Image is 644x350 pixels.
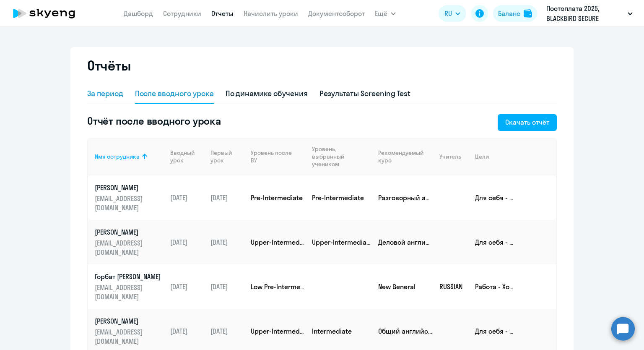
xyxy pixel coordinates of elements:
td: Upper-Intermediate [305,220,371,264]
p: [PERSON_NAME] [95,316,164,326]
p: [EMAIL_ADDRESS][DOMAIN_NAME] [95,238,164,257]
p: [DATE] [210,238,244,247]
div: Цели [475,153,489,160]
button: Скачать отчёт [498,114,557,131]
p: Общий английский [378,326,433,336]
p: [EMAIL_ADDRESS][DOMAIN_NAME] [95,194,164,212]
p: [DATE] [170,193,204,202]
div: Рекомендуемый курс [378,149,426,164]
div: Первый урок [210,149,238,164]
p: [EMAIL_ADDRESS][DOMAIN_NAME] [95,327,164,346]
p: [DATE] [210,326,244,336]
td: Pre-Intermediate [244,175,305,220]
p: [PERSON_NAME] [95,227,164,237]
p: Работа - Хочется свободно и легко общаться с коллегами из разных стран; Работа - Подготовиться к ... [475,282,514,291]
a: Начислить уроки [244,9,298,18]
p: [EMAIL_ADDRESS][DOMAIN_NAME] [95,283,164,301]
div: Вводный урок [170,149,204,164]
div: Баланс [498,8,520,18]
p: Горбат [PERSON_NAME] [95,272,164,281]
div: Рекомендуемый курс [378,149,433,164]
button: RU [439,5,466,22]
p: [DATE] [170,282,204,291]
p: Для себя - Фильмы и сериалы в оригинале, понимать тексты и смысл любимых песен; Для себя - самора... [475,238,514,247]
div: Уровень после ВУ [251,149,298,164]
a: Документооборот [308,9,365,18]
p: [DATE] [170,326,204,336]
a: [PERSON_NAME][EMAIL_ADDRESS][DOMAIN_NAME] [95,316,164,346]
h2: Отчёты [87,57,131,74]
p: [DATE] [170,238,204,247]
button: Балансbalance [493,5,537,22]
p: Деловой английский [378,238,433,247]
div: Результаты Screening Test [319,88,411,99]
a: [PERSON_NAME][EMAIL_ADDRESS][DOMAIN_NAME] [95,227,164,257]
p: Постоплата 2025, BLACKBIRD SECURE BROWSING LTD [546,3,624,24]
td: RUSSIAN [433,264,468,309]
p: [PERSON_NAME] [95,183,164,192]
span: RU [444,8,452,18]
a: Отчеты [211,9,234,18]
p: Разговорный английский [378,193,433,202]
img: balance [524,9,532,18]
p: New General [378,282,433,291]
p: [DATE] [210,193,244,202]
div: Скачать отчёт [505,117,549,127]
div: За период [87,88,123,99]
div: После вводного урока [135,88,214,99]
div: Уровень, выбранный учеником [312,145,371,168]
div: По динамике обучения [226,88,308,99]
h5: Отчёт после вводного урока [87,114,221,128]
td: Low Pre-Intermediate [244,264,305,309]
a: [PERSON_NAME][EMAIL_ADDRESS][DOMAIN_NAME] [95,183,164,212]
div: Имя сотрудника [95,153,164,160]
td: Pre-Intermediate [305,175,371,220]
a: Горбат [PERSON_NAME][EMAIL_ADDRESS][DOMAIN_NAME] [95,272,164,301]
a: Сотрудники [163,9,201,18]
div: Уровень, выбранный учеником [312,145,366,168]
div: Вводный урок [170,149,198,164]
div: Учитель [439,153,468,160]
p: Для себя - Фильмы и сериалы в оригинале, понимать тексты и смысл любимых песен; Для себя - самора... [475,326,514,336]
div: Первый урок [210,149,244,164]
div: Уровень после ВУ [251,149,305,164]
span: Ещё [375,8,387,18]
p: [DATE] [210,282,244,291]
p: Для себя - Фильмы и сериалы в оригинале, понимать тексты и смысл любимых песен; Для себя - самора... [475,193,514,202]
div: Имя сотрудника [95,153,140,160]
td: Upper-Intermediate [244,220,305,264]
button: Ещё [375,5,396,22]
a: Дашборд [124,9,153,18]
button: Постоплата 2025, BLACKBIRD SECURE BROWSING LTD [542,3,637,24]
div: Учитель [439,153,461,160]
div: Цели [475,153,549,160]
